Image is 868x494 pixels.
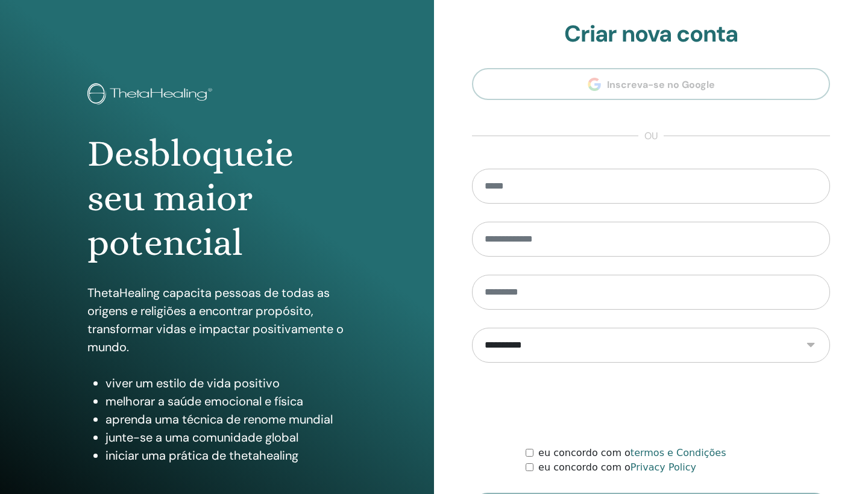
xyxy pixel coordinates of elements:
li: junte-se a uma comunidade global [105,428,347,446]
a: Privacy Policy [631,461,696,473]
a: termos e Condições [631,447,726,458]
h1: Desbloqueie seu maior potencial [87,131,347,266]
p: ThetaHealing capacita pessoas de todas as origens e religiões a encontrar propósito, transformar ... [87,284,347,356]
li: melhorar a saúde emocional e física [105,392,347,410]
iframe: reCAPTCHA [559,381,743,428]
li: aprenda uma técnica de renome mundial [105,410,347,428]
label: eu concordo com o [538,446,726,460]
h2: Criar nova conta [472,20,830,48]
li: viver um estilo de vida positivo [105,374,347,392]
span: ou [638,129,664,143]
li: iniciar uma prática de thetahealing [105,446,347,464]
label: eu concordo com o [538,460,696,475]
